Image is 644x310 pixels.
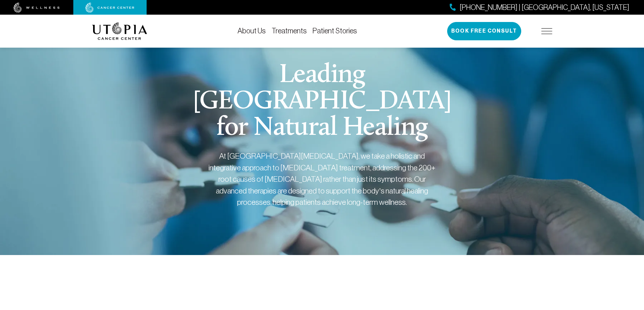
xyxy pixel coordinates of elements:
a: Patient Stories [313,27,357,35]
button: Book Free Consult [447,22,521,40]
div: At [GEOGRAPHIC_DATA][MEDICAL_DATA], we take a holistic and integrative approach to [MEDICAL_DATA]... [209,150,436,208]
a: [PHONE_NUMBER] | [GEOGRAPHIC_DATA], [US_STATE] [450,2,629,13]
img: cancer center [85,3,135,13]
span: [PHONE_NUMBER] | [GEOGRAPHIC_DATA], [US_STATE] [460,2,629,13]
img: logo [92,22,147,40]
img: icon-hamburger [541,28,552,34]
a: Treatments [272,27,307,35]
h1: Leading [GEOGRAPHIC_DATA] for Natural Healing [182,62,462,141]
a: About Us [238,27,266,35]
img: wellness [14,3,60,13]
